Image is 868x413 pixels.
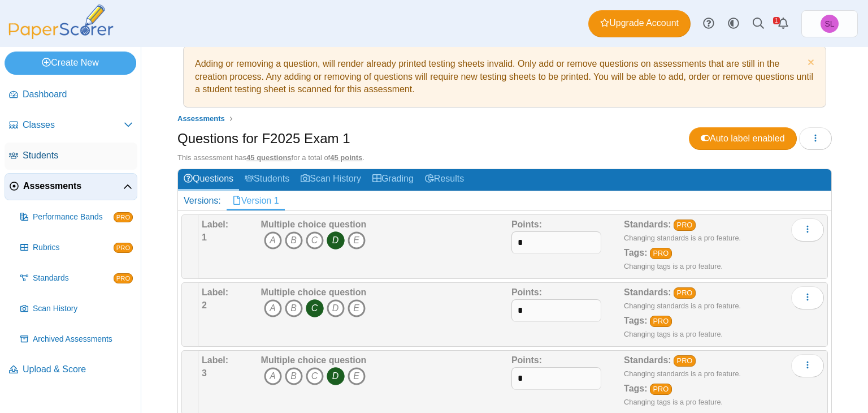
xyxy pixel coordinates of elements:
span: Archived Assessments [33,334,133,345]
i: E [348,299,366,317]
a: Students [5,143,137,170]
small: Changing standards is a pro feature. [624,302,741,310]
a: Upgrade Account [588,10,691,37]
span: Classes [23,119,124,131]
a: PaperScorer [5,31,118,41]
a: Classes [5,112,137,139]
b: Standards: [624,287,671,297]
b: 3 [202,368,207,378]
span: Samala Lewis [824,20,834,28]
b: Tags: [624,384,647,393]
span: Performance Bands [33,212,114,223]
i: D [327,367,345,385]
a: Dashboard [5,81,137,109]
a: PRO [650,248,672,259]
a: PRO [650,384,672,395]
span: Upload & Score [23,363,133,376]
i: A [264,299,282,317]
span: PRO [114,243,133,253]
a: Auto label enabled [689,127,797,150]
span: Students [23,149,133,162]
a: Performance Bands PRO [16,204,137,231]
i: D [327,231,345,249]
a: Results [419,169,470,190]
div: Versions: [178,191,227,210]
a: Standards PRO [16,265,137,292]
small: Changing standards is a pro feature. [624,369,741,378]
b: Tags: [624,316,647,325]
span: Rubrics [33,242,114,253]
small: Changing tags is a pro feature. [624,330,723,338]
a: Alerts [771,11,796,36]
a: Dismiss notice [805,58,814,70]
b: Multiple choice question [261,355,367,365]
u: 45 questions [246,153,291,162]
span: PRO [114,212,133,222]
h1: Questions for F2025 Exam 1 [177,129,350,148]
b: Tags: [624,248,647,257]
a: Questions [178,169,239,190]
i: B [285,231,303,249]
u: 45 points [330,153,362,162]
span: Assessments [23,180,123,192]
b: Points: [511,355,542,365]
i: A [264,231,282,249]
a: Version 1 [227,191,285,210]
span: Samala Lewis [821,15,839,33]
small: Changing standards is a pro feature. [624,234,741,242]
span: PRO [114,273,133,283]
div: Adding or removing a question, will render already printed testing sheets invalid. Only add or re... [189,52,820,101]
a: Samala Lewis [801,10,858,37]
b: Standards: [624,355,671,365]
i: C [306,231,324,249]
b: 2 [202,300,207,310]
b: Points: [511,220,542,229]
a: Grading [367,169,419,190]
b: 1 [202,233,207,242]
a: PRO [650,316,672,327]
a: PRO [674,287,696,299]
span: Auto label enabled [701,134,785,143]
a: Students [239,169,295,190]
a: Scan History [16,295,137,322]
i: E [348,367,366,385]
span: Assessments [177,114,225,123]
b: Label: [202,287,228,297]
span: Scan History [33,303,133,315]
i: D [327,299,345,317]
i: B [285,367,303,385]
a: Assessments [175,112,228,126]
a: Assessments [5,173,137,200]
i: B [285,299,303,317]
a: PRO [674,220,696,231]
button: More options [791,354,824,377]
a: PRO [674,355,696,367]
b: Multiple choice question [261,287,367,297]
b: Points: [511,287,542,297]
a: Rubrics PRO [16,234,137,261]
div: This assessment has for a total of . [177,153,832,163]
a: Create New [5,51,136,74]
i: C [306,299,324,317]
span: Standards [33,273,114,284]
span: Dashboard [23,88,133,101]
button: More options [791,286,824,309]
a: Upload & Score [5,356,137,384]
small: Changing tags is a pro feature. [624,262,723,270]
b: Label: [202,220,228,229]
i: A [264,367,282,385]
a: Scan History [295,169,367,190]
b: Standards: [624,220,671,229]
b: Multiple choice question [261,220,367,229]
img: PaperScorer [5,5,118,39]
span: Upgrade Account [600,17,679,29]
i: C [306,367,324,385]
button: More options [791,218,824,241]
b: Label: [202,355,228,365]
small: Changing tags is a pro feature. [624,398,723,406]
i: E [348,231,366,249]
a: Archived Assessments [16,326,137,353]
